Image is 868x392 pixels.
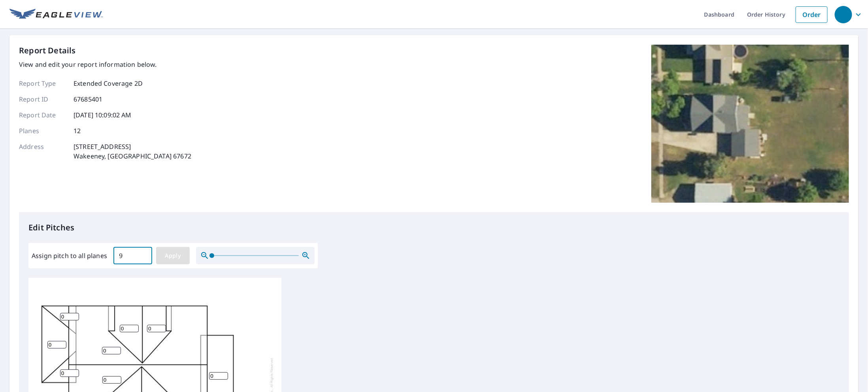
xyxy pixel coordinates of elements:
p: View and edit your report information below. [19,60,191,69]
p: [DATE] 10:09:02 AM [74,110,132,120]
span: Apply [162,251,183,261]
p: 12 [74,126,81,136]
p: [STREET_ADDRESS] Wakeeney, [GEOGRAPHIC_DATA] 67672 [74,142,191,161]
p: Extended Coverage 2D [74,79,143,88]
p: 67685401 [74,94,102,104]
img: Top image [651,45,849,203]
p: Address [19,142,66,161]
p: Planes [19,126,66,136]
p: Report Details [19,45,76,57]
button: Apply [156,247,190,264]
label: Assign pitch to all planes [32,251,107,260]
p: Edit Pitches [28,222,840,234]
p: Report Date [19,110,66,120]
img: EV Logo [9,9,103,21]
p: Report Type [19,79,66,88]
a: Order [796,6,828,23]
input: 00.0 [113,245,152,267]
p: Report ID [19,94,66,104]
